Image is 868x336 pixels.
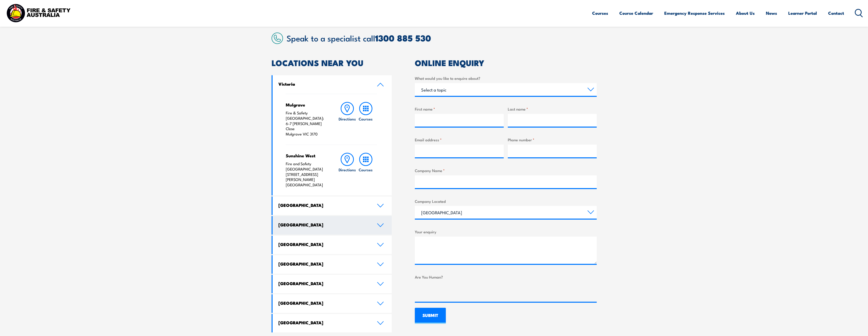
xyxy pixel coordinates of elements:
[415,106,504,112] label: First name
[278,222,369,227] h4: [GEOGRAPHIC_DATA]
[278,241,369,247] h4: [GEOGRAPHIC_DATA]
[736,6,755,20] a: About Us
[415,229,597,235] label: Your enquiry
[273,314,392,332] a: [GEOGRAPHIC_DATA]
[278,320,369,325] h4: [GEOGRAPHIC_DATA]
[592,6,608,20] a: Courses
[286,110,328,137] p: Fire & Safety [GEOGRAPHIC_DATA]: 6-7 [PERSON_NAME] Close Mulgrave VIC 3170
[339,167,356,172] h6: Directions
[619,6,653,20] a: Course Calendar
[375,31,431,44] a: 1300 885 530
[278,202,369,208] h4: [GEOGRAPHIC_DATA]
[415,274,597,280] label: Are You Human?
[273,255,392,274] a: [GEOGRAPHIC_DATA]
[359,116,373,121] h6: Courses
[664,6,725,20] a: Emergency Response Services
[278,300,369,306] h4: [GEOGRAPHIC_DATA]
[278,261,369,267] h4: [GEOGRAPHIC_DATA]
[828,6,844,20] a: Contact
[272,59,392,66] h2: LOCATIONS NEAR YOU
[415,75,597,81] label: What would you like to enquire about?
[357,102,375,137] a: Courses
[788,6,817,20] a: Learner Portal
[273,196,392,215] a: [GEOGRAPHIC_DATA]
[273,236,392,254] a: [GEOGRAPHIC_DATA]
[339,116,356,121] h6: Directions
[415,282,492,302] iframe: reCAPTCHA
[286,153,328,158] h4: Sunshine West
[357,153,375,188] a: Courses
[415,137,504,143] label: Email address
[278,281,369,286] h4: [GEOGRAPHIC_DATA]
[273,75,392,94] a: Victoria
[286,161,328,188] p: Fire and Safety [GEOGRAPHIC_DATA] [STREET_ADDRESS][PERSON_NAME] [GEOGRAPHIC_DATA]
[273,275,392,293] a: [GEOGRAPHIC_DATA]
[766,6,777,20] a: News
[338,102,356,137] a: Directions
[273,216,392,235] a: [GEOGRAPHIC_DATA]
[287,33,597,42] h2: Speak to a specialist call
[508,106,597,112] label: Last name
[273,294,392,313] a: [GEOGRAPHIC_DATA]
[286,102,328,108] h4: Mulgrave
[338,153,356,188] a: Directions
[359,167,373,172] h6: Courses
[278,81,369,87] h4: Victoria
[415,198,597,204] label: Company Located
[415,308,446,324] input: SUBMIT
[415,167,597,173] label: Company Name
[508,137,597,143] label: Phone number
[415,59,597,66] h2: ONLINE ENQUIRY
